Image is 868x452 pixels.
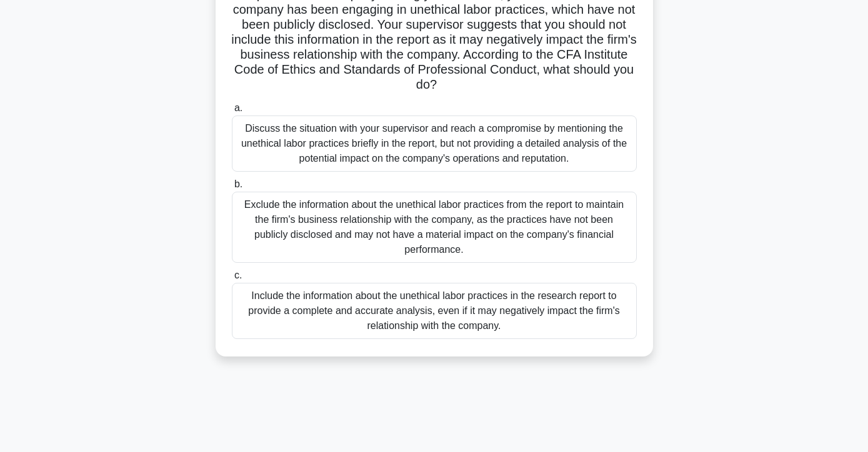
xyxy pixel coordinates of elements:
[234,270,242,280] span: c.
[234,102,242,113] span: a.
[234,179,242,189] span: b.
[232,115,637,172] div: Discuss the situation with your supervisor and reach a compromise by mentioning the unethical lab...
[232,192,637,263] div: Exclude the information about the unethical labor practices from the report to maintain the firm'...
[232,283,637,339] div: Include the information about the unethical labor practices in the research report to provide a c...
